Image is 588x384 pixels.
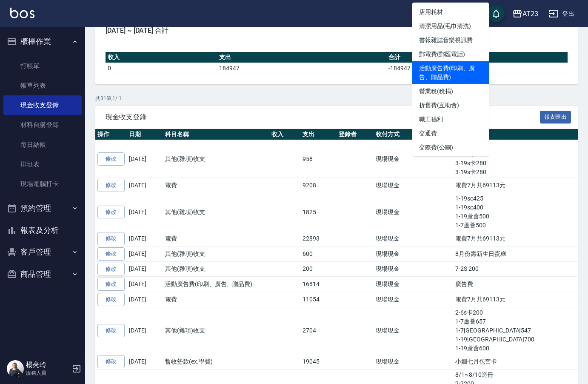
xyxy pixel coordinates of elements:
th: 支出 [217,52,386,63]
li: 其他(雜項)收支 [412,155,489,169]
td: [DATE] [127,354,163,369]
img: Logo [10,8,34,18]
a: 修改 [97,247,125,261]
li: 折舊費(互助會) [412,98,489,112]
li: 活動廣告費(印刷、廣告、贈品費) [412,61,489,84]
li: 交際費(公關) [412,140,489,155]
a: 帳單列表 [3,76,82,95]
th: 操作 [95,129,127,140]
td: 16814 [300,277,337,292]
td: 電費 [163,178,269,193]
button: 報表及分析 [3,219,82,241]
td: 其他(雜項)收支 [163,193,269,231]
td: 現場現金 [374,246,417,261]
a: 現場電腦打卡 [3,174,82,194]
td: [DATE] [127,307,163,354]
td: 現場現金 [374,277,417,292]
h5: 楊亮玲 [26,361,69,369]
td: [DATE] [127,178,163,193]
td: 0 [106,63,217,74]
td: 現場現金 [374,140,417,178]
th: 收入 [269,129,300,140]
a: 修改 [97,179,125,192]
li: 店用耗材 [412,5,489,19]
a: 打帳單 [3,56,82,76]
li: 書報雜誌音樂視訊費 [412,33,489,47]
td: [DATE] [127,261,163,277]
a: 修改 [97,278,125,291]
td: [DATE] [127,140,163,178]
td: 現場現金 [374,307,417,354]
button: 登出 [545,6,578,22]
td: 其他(雜項)收支 [163,261,269,277]
span: [DATE] ~ [DATE] 合計 [106,26,568,35]
td: 958 [300,140,337,178]
a: 修改 [97,324,125,337]
a: 修改 [97,206,125,219]
button: 報表匯出 [540,111,571,124]
a: 排班表 [3,155,82,174]
a: 現金收支登錄 [3,95,82,115]
li: 職工福利 [412,112,489,126]
button: 櫃檯作業 [3,31,82,53]
td: 19045 [300,354,337,369]
th: 登錄者 [337,129,374,140]
button: 客戶管理 [3,241,82,263]
td: 11054 [300,292,337,307]
td: 現場現金 [374,261,417,277]
button: 商品管理 [3,263,82,285]
a: 修改 [97,293,125,306]
td: 現場現金 [374,231,417,246]
a: 修改 [97,232,125,245]
td: -184947 [386,63,568,74]
td: 9208 [300,178,337,193]
a: 修改 [97,263,125,276]
span: 現金收支登錄 [106,113,540,121]
button: AT23 [509,5,542,23]
img: Person [7,360,24,377]
div: AT23 [522,9,538,19]
th: 收付方式 [374,129,417,140]
a: 修改 [97,355,125,368]
li: 交通費 [412,126,489,140]
th: 收入 [106,52,217,63]
td: 2704 [300,307,337,354]
a: 修改 [97,152,125,166]
td: 22893 [300,231,337,246]
li: 郵電費(郵匯電話) [412,47,489,61]
button: save [488,5,505,22]
a: 每日結帳 [3,135,82,155]
td: 184947 [217,63,386,74]
td: 現場現金 [374,292,417,307]
td: 其他(雜項)收支 [163,140,269,178]
td: 活動廣告費(印刷、廣告、贈品費) [163,277,269,292]
th: 科目名稱 [163,129,269,140]
th: 日期 [127,129,163,140]
td: [DATE] [127,231,163,246]
td: 其他(雜項)收支 [163,307,269,354]
td: [DATE] [127,277,163,292]
td: [DATE] [127,246,163,261]
td: 其他(雜項)收支 [163,246,269,261]
p: 共 31 筆, 1 / 1 [95,95,578,102]
td: 電費 [163,292,269,307]
td: 暫收墊款(ex.學費) [163,354,269,369]
td: [DATE] [127,292,163,307]
a: 材料自購登錄 [3,115,82,135]
th: 支出 [300,129,337,140]
li: 營業稅(稅捐) [412,84,489,98]
td: 現場現金 [374,178,417,193]
td: [DATE] [127,193,163,231]
p: 服務人員 [26,369,69,377]
th: 合計 [386,52,568,63]
td: 現場現金 [374,354,417,369]
td: 電費 [163,231,269,246]
td: 600 [300,246,337,261]
a: 報表匯出 [540,112,571,120]
td: 1825 [300,193,337,231]
td: 現場現金 [374,193,417,231]
td: 200 [300,261,337,277]
li: 清潔用品(毛巾清洗) [412,19,489,33]
button: 預約管理 [3,197,82,219]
